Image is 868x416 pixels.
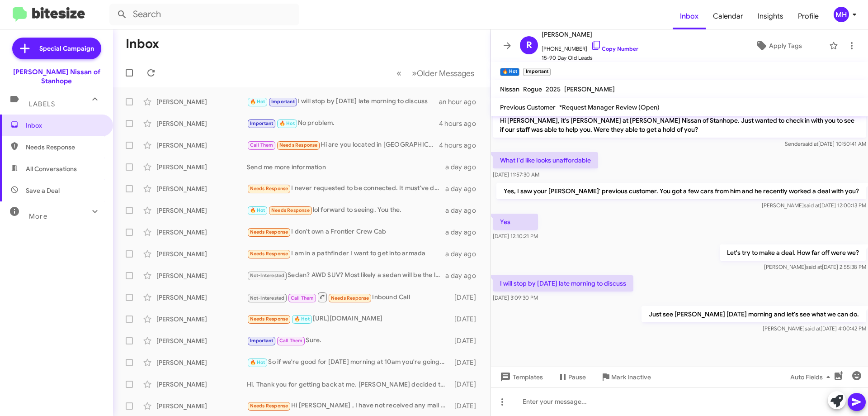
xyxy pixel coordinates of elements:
[250,142,274,148] span: Call Them
[29,100,55,108] span: Labels
[392,64,480,82] nav: Page navigation example
[250,207,265,213] span: 🔥 Hot
[445,249,483,258] div: a day ago
[785,140,866,147] span: Sender [DATE] 10:50:41 AM
[39,44,94,53] span: Special Campaign
[247,140,439,150] div: Hi are you located in [GEOGRAPHIC_DATA]?
[493,112,866,138] p: Hi [PERSON_NAME], it's [PERSON_NAME] at [PERSON_NAME] Nissan of Stanhope. Just wanted to check in...
[247,401,450,411] div: Hi [PERSON_NAME] , I have not received any mail coupons for service as I have in the past . Can y...
[445,271,483,280] div: a day ago
[156,380,247,389] div: [PERSON_NAME]
[156,336,247,345] div: [PERSON_NAME]
[450,380,483,389] div: [DATE]
[247,292,450,303] div: Inbound Call
[493,171,539,178] span: [DATE] 11:57:30 AM
[559,103,660,111] span: *Request Manager Review (Open)
[500,103,556,111] span: Previous Customer
[156,315,247,324] div: [PERSON_NAME]
[279,142,318,148] span: Needs Response
[250,99,265,105] span: 🔥 Hot
[156,141,247,150] div: [PERSON_NAME]
[406,64,480,82] button: Next
[542,53,638,62] span: 15-90 Day Old Leads
[250,316,288,322] span: Needs Response
[279,120,295,126] span: 🔥 Hot
[673,3,706,29] span: Inbox
[790,369,834,385] span: Auto Fields
[450,358,483,367] div: [DATE]
[26,164,77,173] span: All Conversations
[732,38,825,54] button: Apply Tags
[439,119,483,128] div: 4 hours ago
[445,228,483,237] div: a day ago
[804,202,820,209] span: said at
[445,184,483,193] div: a day ago
[417,68,474,78] span: Older Messages
[750,3,791,29] span: Insights
[247,163,445,172] div: Send me more information
[493,294,538,301] span: [DATE] 3:09:30 PM
[109,4,299,25] input: Search
[250,403,288,409] span: Needs Response
[550,369,593,385] button: Pause
[247,118,439,129] div: No problem.
[250,338,274,344] span: Important
[439,141,483,150] div: 4 hours ago
[279,338,303,344] span: Call Them
[12,38,101,59] a: Special Campaign
[783,369,841,385] button: Auto Fields
[331,295,369,301] span: Needs Response
[450,315,483,324] div: [DATE]
[591,45,638,52] a: Copy Number
[247,314,450,324] div: [URL][DOMAIN_NAME]
[791,3,826,29] a: Profile
[156,358,247,367] div: [PERSON_NAME]
[500,68,519,76] small: 🔥 Hot
[156,293,247,302] div: [PERSON_NAME]
[156,184,247,193] div: [PERSON_NAME]
[523,85,542,93] span: Rogue
[250,229,288,235] span: Needs Response
[412,67,417,79] span: »
[156,163,247,172] div: [PERSON_NAME]
[764,263,866,270] span: [PERSON_NAME] [DATE] 2:55:38 PM
[500,85,519,93] span: Nissan
[247,205,445,215] div: lol forward to seeing. You the.
[126,37,159,51] h1: Inbox
[156,271,247,280] div: [PERSON_NAME]
[493,152,598,168] p: What I'd like looks unaffordable
[642,306,866,322] p: Just see [PERSON_NAME] [DATE] morning and let's see what we can do.
[247,270,445,281] div: Sedan? AWD SUV? Most likely a sedan will be the least expensive in this market.
[271,99,295,105] span: Important
[271,207,310,213] span: Needs Response
[247,96,439,107] div: I will stop by [DATE] late morning to discuss
[156,206,247,215] div: [PERSON_NAME]
[450,336,483,345] div: [DATE]
[26,143,103,152] span: Needs Response
[26,186,60,195] span: Save a Deal
[247,249,445,259] div: I am in a pathfinder I want to get into armada
[156,119,247,128] div: [PERSON_NAME]
[247,357,450,368] div: So if we're good for [DATE] morning at 10am you're going to be working with my sales pro [PERSON_...
[542,40,638,53] span: [PHONE_NUMBER]
[526,38,532,53] span: R
[450,293,483,302] div: [DATE]
[593,369,658,385] button: Mark Inactive
[26,121,103,130] span: Inbox
[391,64,407,82] button: Previous
[291,295,314,301] span: Call Them
[250,295,285,301] span: Not-Interested
[156,402,247,411] div: [PERSON_NAME]
[247,380,450,389] div: Hi. Thank you for getting back at me. [PERSON_NAME] decided to go with a different car. Thank you...
[247,183,445,194] div: I never requested to be connected. It must've done it automatically
[445,163,483,172] div: a day ago
[247,227,445,237] div: I don't own a Frontier Crew Cab
[493,214,538,230] p: Yes
[546,85,561,93] span: 2025
[396,67,401,79] span: «
[826,7,858,22] button: MH
[762,202,866,209] span: [PERSON_NAME] [DATE] 12:00:13 PM
[493,233,538,239] span: [DATE] 12:10:21 PM
[498,369,543,385] span: Templates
